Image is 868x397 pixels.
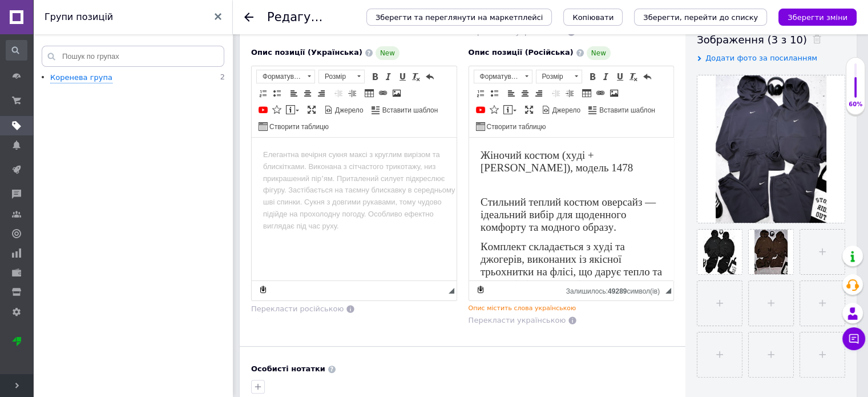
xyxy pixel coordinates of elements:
[532,87,545,99] a: По правому краю
[256,70,315,83] a: Форматування
[288,87,300,99] a: По лівому краю
[600,70,612,83] a: Курсив (Ctrl+I)
[488,87,500,99] a: Вставити/видалити маркований список
[370,103,440,116] a: Вставити шаблон
[11,11,164,36] span: Жіночий костюм (худі + [PERSON_NAME]), модель 1478
[11,103,193,165] span: Комплект складається з худі та джогерів, виконаних із якісної трьохнитки на флісі, що дарує тепло...
[536,70,571,83] span: Розмір
[42,46,224,67] input: Пошук по групах
[613,70,626,83] a: Підкреслений (Ctrl+U)
[376,13,543,22] span: Зберегти та переглянути на маркетплейсі
[580,87,593,99] a: Таблиця
[587,103,657,116] a: Вставити шаблон
[467,27,564,36] span: Перекласти українською
[469,304,675,312] div: Опис містить слова українською
[474,120,548,133] a: Створити таблицю
[505,87,518,99] a: По лівому краю
[519,87,531,99] a: По центру
[257,87,269,99] a: Вставити/видалити нумерований список
[586,70,599,83] a: Жирний (Ctrl+B)
[474,70,521,83] span: Форматування
[608,87,620,99] a: Зображення
[251,304,344,313] span: Перекласти російською
[842,327,865,350] button: Чат з покупцем
[778,9,857,26] button: Зберегти зміни
[846,101,865,109] div: 60%
[469,316,566,324] span: Перекласти українською
[485,122,546,132] span: Створити таблицю
[305,103,318,116] a: Максимізувати
[536,70,582,83] a: Розмір
[315,87,328,99] a: По правому краю
[410,70,422,83] a: Видалити форматування
[301,87,314,99] a: По центру
[268,122,329,132] span: Створити таблицю
[423,70,436,83] a: Повернути (Ctrl+Z)
[267,10,400,24] h1: Редагування позиції:
[257,283,269,296] a: Зробити резервну копію зараз
[634,9,767,26] button: Зберегти, перейти до списку
[363,87,376,99] a: Таблиця
[271,103,283,116] a: Вставити іконку
[284,103,301,116] a: Вставити повідомлення
[449,288,454,294] span: Потягніть для зміни розмірів
[441,284,448,295] div: Кiлькiсть символiв
[369,70,381,83] a: Жирний (Ctrl+B)
[643,13,758,22] i: Зберегти, перейти до списку
[488,103,500,116] a: Вставити іконку
[50,73,112,83] div: Коренева група
[502,103,518,116] a: Вставити повідомлення
[332,87,345,99] a: Зменшити відступ
[608,287,627,295] span: 49289
[563,9,623,26] button: Копіювати
[474,70,532,83] a: Форматування
[220,73,225,83] span: 2
[333,106,364,115] span: Джерело
[697,33,845,47] div: Зображення (3 з 10)
[381,106,438,115] span: Вставити шаблон
[377,87,389,99] a: Вставити/Редагувати посилання (Ctrl+L)
[550,87,562,99] a: Зменшити відступ
[705,54,817,62] span: Додати фото за посиланням
[396,70,409,83] a: Підкреслений (Ctrl+U)
[252,138,457,280] iframe: Редактор, D8F55441-CEB8-4515-A607-5FF3F15124D3
[322,103,365,116] a: Джерело
[540,103,583,116] a: Джерело
[788,13,847,22] i: Зберегти зміни
[257,103,269,116] a: Додати відео з YouTube
[244,13,253,22] div: Повернутися назад
[346,87,358,99] a: Збільшити відступ
[318,70,365,83] a: Розмір
[627,70,640,83] a: Видалити форматування
[251,364,325,373] b: Особисті нотатки
[469,138,674,280] iframe: Редактор, 58C68B4D-BBF7-40B3-9551-EF1EAD91E5A5
[390,87,403,99] a: Зображення
[474,103,487,116] a: Додати відео з YouTube
[641,70,653,83] a: Повернути (Ctrl+Z)
[587,46,611,60] span: New
[474,87,487,99] a: Вставити/видалити нумерований список
[551,106,581,115] span: Джерело
[366,9,552,26] button: Зберегти та переглянути на маркетплейсі
[251,48,362,57] span: Опис позиції (Українська)
[846,57,865,115] div: 60% Якість заповнення
[257,120,330,133] a: Створити таблицю
[257,70,304,83] span: Форматування
[566,284,665,295] div: Кiлькiсть символiв
[572,13,613,22] span: Копіювати
[11,58,187,95] span: Стильний теплий костюм оверсайз — ідеальний вибір для щоденного комфорту та модного образу.
[597,106,655,115] span: Вставити шаблон
[319,70,353,83] span: Розмір
[594,87,607,99] a: Вставити/Редагувати посилання (Ctrl+L)
[665,288,671,294] span: Потягніть для зміни розмірів
[271,87,283,99] a: Вставити/видалити маркований список
[474,283,487,296] a: Зробити резервну копію зараз
[376,46,399,60] span: New
[523,103,535,116] a: Максимізувати
[563,87,576,99] a: Збільшити відступ
[469,48,574,57] span: Опис позиції (Російська)
[382,70,395,83] a: Курсив (Ctrl+I)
